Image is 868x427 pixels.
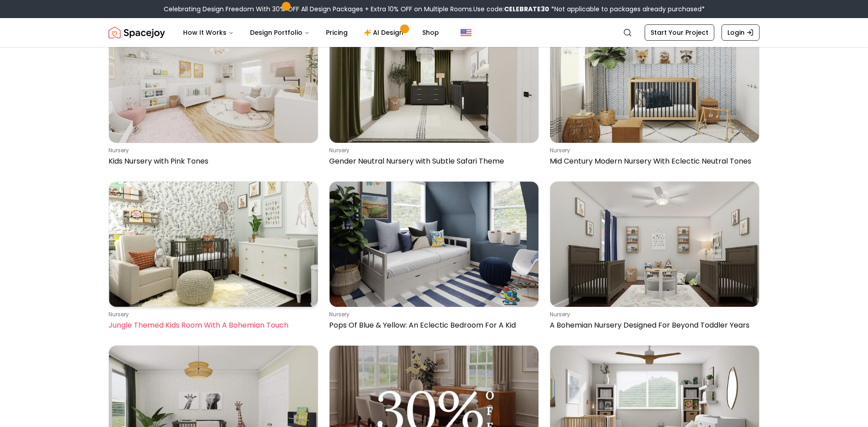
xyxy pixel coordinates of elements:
[329,181,539,334] a: Pops Of Blue & Yellow: An Eclectic Bedroom For A KidnurseryPops Of Blue & Yellow: An Eclectic Bed...
[473,5,549,14] span: Use code:
[108,156,315,167] p: Kids Nursery with Pink Tones
[722,24,759,41] a: Login
[550,156,756,167] p: Mid Century Modern Nursery With Eclectic Neutral Tones
[357,23,413,42] a: AI Design
[329,320,535,331] p: Pops Of Blue & Yellow: An Eclectic Bedroom For A Kid
[415,23,446,42] a: Shop
[550,181,759,334] a: A Bohemian Nursery Designed For Beyond Toddler YearsnurseryA Bohemian Nursery Designed For Beyond...
[319,23,355,42] a: Pricing
[550,320,756,331] p: A Bohemian Nursery Designed For Beyond Toddler Years
[549,5,705,14] span: *Not applicable to packages already purchased*
[550,17,759,170] a: Mid Century Modern Nursery With Eclectic Neutral TonesnurseryMid Century Modern Nursery With Ecle...
[109,182,318,307] img: Jungle Themed Kids Room With A Bohemian Touch
[550,18,759,143] img: Mid Century Modern Nursery With Eclectic Neutral Tones
[329,147,535,154] p: nursery
[176,23,241,42] button: How It Works
[108,17,318,170] a: Kids Nursery with Pink TonesnurseryKids Nursery with Pink Tones
[108,23,165,42] a: Spacejoy
[108,181,318,334] a: Jungle Themed Kids Room With A Bohemian TouchnurseryJungle Themed Kids Room With A Bohemian Touch
[550,147,756,154] p: nursery
[108,18,759,47] nav: Global
[550,311,756,318] p: nursery
[330,182,538,307] img: Pops Of Blue & Yellow: An Eclectic Bedroom For A Kid
[329,17,539,170] a: Gender Neutral Nursery with Subtle Safari ThemenurseryGender Neutral Nursery with Subtle Safari T...
[243,23,317,42] button: Design Portfolio
[164,5,705,14] div: Celebrating Design Freedom With 30% OFF All Design Packages + Extra 10% OFF on Multiple Rooms.
[109,18,318,143] img: Kids Nursery with Pink Tones
[108,311,315,318] p: nursery
[461,27,472,38] img: United States
[108,320,315,331] p: Jungle Themed Kids Room With A Bohemian Touch
[645,24,714,41] a: Start Your Project
[550,182,759,307] img: A Bohemian Nursery Designed For Beyond Toddler Years
[504,5,549,14] b: CELEBRATE30
[108,147,315,154] p: nursery
[329,311,535,318] p: nursery
[329,156,535,167] p: Gender Neutral Nursery with Subtle Safari Theme
[176,23,446,42] nav: Main
[330,18,538,143] img: Gender Neutral Nursery with Subtle Safari Theme
[108,23,165,42] img: Spacejoy Logo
